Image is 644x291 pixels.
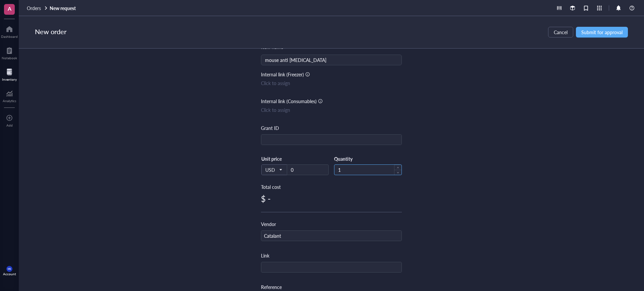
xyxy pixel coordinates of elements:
[50,5,77,11] a: New request
[397,166,399,169] span: up
[397,171,399,174] span: down
[548,27,573,38] button: Cancel
[261,183,402,191] div: Total cost
[2,45,17,60] a: Notebook
[6,123,13,127] div: Add
[2,56,17,60] div: Notebook
[3,272,16,276] div: Account
[261,79,402,87] div: Click to assign
[261,124,279,132] div: Grant ID
[35,27,66,38] div: New order
[334,156,402,162] div: Quantity
[394,165,401,170] span: Increase Value
[27,5,41,11] span: Orders
[1,24,18,39] a: Dashboard
[2,77,17,81] div: Inventory
[261,106,402,114] div: Click to assign
[261,193,402,204] div: $ -
[265,167,282,173] span: USD
[261,156,303,162] div: Unit price
[261,97,317,105] div: Internal link (Consumables)
[554,29,568,35] span: Cancel
[261,71,304,78] div: Internal link (Freezer)
[8,268,11,270] span: MK
[3,99,16,103] div: Analytics
[2,67,17,81] a: Inventory
[261,220,276,228] div: Vendor
[8,4,11,13] span: A
[3,88,16,103] a: Analytics
[1,34,18,39] div: Dashboard
[576,27,628,38] button: Submit for approval
[261,252,269,259] div: Link
[581,29,623,35] span: Submit for approval
[394,170,401,175] span: Decrease Value
[27,5,48,11] a: Orders
[261,283,282,291] div: Reference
